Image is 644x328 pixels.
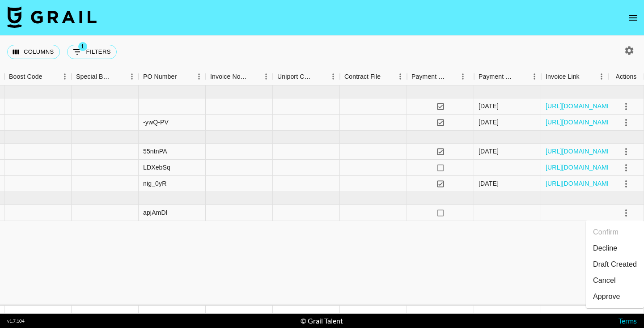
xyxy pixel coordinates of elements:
[259,70,273,83] button: Menu
[113,70,125,83] button: Sort
[78,42,87,51] span: 1
[595,70,608,83] button: Menu
[143,147,167,156] div: 55ntnPA
[76,68,113,85] div: Special Booking Type
[411,68,446,85] div: Payment Sent
[456,70,470,83] button: Menu
[192,70,206,83] button: Menu
[210,68,247,85] div: Invoice Notes
[619,144,634,159] button: select merge strategy
[381,70,393,83] button: Sort
[546,68,580,85] div: Invoice Link
[479,68,515,85] div: Payment Sent Date
[619,316,637,325] a: Terms
[474,68,541,85] div: Payment Sent Date
[593,291,620,302] div: Approve
[580,70,592,83] button: Sort
[619,160,634,175] button: select merge strategy
[619,99,634,114] button: select merge strategy
[143,208,167,217] div: apjAmDl
[340,68,407,85] div: Contract File
[4,68,72,85] div: Boost Code
[143,68,177,85] div: PO Number
[619,115,634,130] button: select merge strategy
[177,70,189,83] button: Sort
[42,70,55,83] button: Sort
[143,163,170,172] div: LDXebSq
[314,70,326,83] button: Sort
[479,147,499,156] div: 22/09/2025
[7,6,97,28] img: Grail Talent
[58,70,72,83] button: Menu
[344,68,381,85] div: Contract File
[528,70,541,83] button: Menu
[608,68,644,85] div: Actions
[624,9,642,27] button: open drawer
[546,147,613,156] a: [URL][DOMAIN_NAME]
[7,318,25,324] div: v 1.7.104
[479,118,499,127] div: 05/09/2025
[407,68,474,85] div: Payment Sent
[7,45,60,59] button: Select columns
[479,102,499,111] div: 30/07/2025
[515,70,528,83] button: Sort
[546,102,613,111] a: [URL][DOMAIN_NAME]
[619,176,634,192] button: select merge strategy
[9,68,42,85] div: Boost Code
[586,256,644,273] li: Draft Created
[394,70,407,83] button: Menu
[273,68,340,85] div: Uniport Contact Email
[143,118,169,127] div: -ywQ-PV
[72,68,139,85] div: Special Booking Type
[277,68,314,85] div: Uniport Contact Email
[586,273,644,289] li: Cancel
[479,179,499,188] div: 22/09/2025
[541,68,608,85] div: Invoice Link
[546,163,613,172] a: [URL][DOMAIN_NAME]
[446,70,459,83] button: Sort
[619,205,634,221] button: select merge strategy
[301,316,343,325] div: © Grail Talent
[206,68,273,85] div: Invoice Notes
[143,179,166,188] div: nig_0yR
[67,45,117,59] button: Show filters
[546,179,613,188] a: [URL][DOMAIN_NAME]
[546,118,613,127] a: [URL][DOMAIN_NAME]
[616,68,637,85] div: Actions
[139,68,206,85] div: PO Number
[125,70,139,83] button: Menu
[326,70,340,83] button: Menu
[247,70,259,83] button: Sort
[586,240,644,256] li: Decline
